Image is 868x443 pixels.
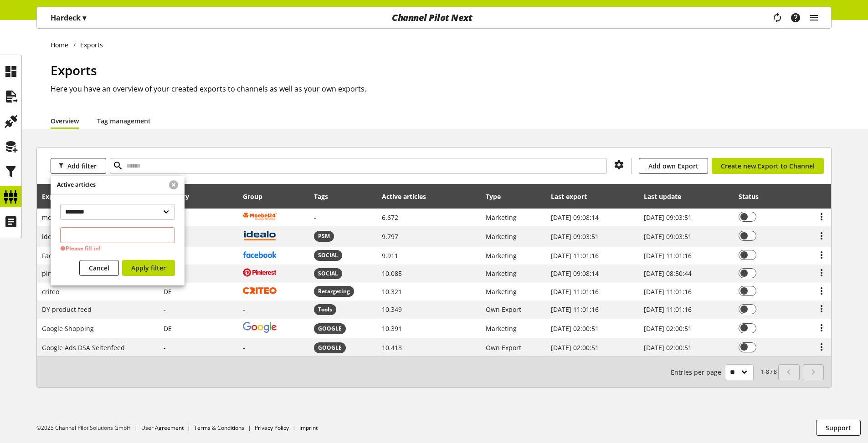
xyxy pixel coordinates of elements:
span: - [164,305,166,314]
span: SOCIAL [314,268,342,279]
span: [DATE] 02:00:51 [644,343,692,352]
div: Group [243,192,272,201]
span: Retargeting [314,286,354,297]
span: [DATE] 11:01:16 [644,287,692,296]
span: [DATE] 09:08:14 [551,269,599,278]
span: Marketing [486,251,517,260]
span: [DATE] 11:01:16 [644,251,692,260]
span: [DATE] 11:01:16 [551,251,599,260]
span: Cancel [89,263,109,273]
span: Apply filter [131,263,166,273]
span: SOCIAL [318,270,338,278]
span: Marketing [486,324,517,333]
span: [DATE] 09:03:51 [551,232,599,241]
span: SOCIAL [318,251,338,260]
span: Germany [164,324,172,333]
span: 10.085 [382,269,402,278]
button: Support [816,420,861,436]
span: Marketing [486,232,517,241]
span: 10.321 [382,287,402,296]
a: Terms & Conditions [194,424,244,432]
span: 6.672 [382,213,398,222]
a: Tag management [97,116,151,126]
span: Support [826,423,851,433]
span: idealo [42,232,61,241]
div: Last update [644,192,690,201]
a: Privacy Policy [255,424,289,432]
span: 9.911 [382,251,398,260]
a: Overview [51,116,79,126]
span: 10.391 [382,324,402,333]
span: Tools [318,306,332,314]
a: User Agreement [141,424,184,432]
span: [DATE] 02:00:51 [644,324,692,333]
button: Apply filter [122,260,175,276]
span: ▾ [82,13,86,23]
p: Please fill in! [60,244,175,253]
span: criteo [42,287,59,296]
span: 10.418 [382,343,402,352]
h2: Here you have an overview of your created exports to channels as well as your own exports. [51,83,832,94]
span: Add own Export [648,161,699,171]
span: Marketing [486,269,517,278]
img: google [243,322,277,333]
span: PSM [314,231,334,242]
span: Own Export [486,343,521,352]
span: Entries per page [671,367,725,377]
nav: main navigation [36,7,832,29]
span: Facebook [42,251,70,260]
span: [DATE] 02:00:51 [551,343,599,352]
span: Marketing [486,287,517,296]
span: Tools [314,304,336,315]
img: criteo [243,287,277,294]
span: Germany [164,287,172,296]
span: Google Shopping [42,324,94,333]
span: [DATE] 11:01:16 [551,305,599,314]
a: Home [51,40,73,50]
small: 1-8 / 8 [671,364,777,380]
span: SOCIAL [314,250,342,261]
div: Type [486,192,510,201]
img: moebel24 [243,213,277,220]
button: Add filter [51,158,106,174]
span: - [164,343,166,352]
span: PSM [318,232,330,240]
span: [DATE] 11:01:16 [551,287,599,296]
span: [DATE] 08:50:44 [644,269,692,278]
div: Tags [314,192,328,201]
img: pinterest [243,268,277,276]
span: GOOGLE [314,323,346,334]
span: moebel24 [42,213,72,222]
a: Add own Export [639,158,708,174]
div: Active articles [51,176,163,194]
a: Create new Export to Channel [712,158,824,174]
a: Imprint [299,424,318,432]
span: Retargeting [318,287,350,295]
span: Own Export [486,305,521,314]
span: Google Ads DSA Seitenfeed [42,343,125,352]
p: Hardeck [51,12,86,23]
span: DY product feed [42,305,92,314]
span: [DATE] 09:03:51 [644,232,692,241]
div: Status [739,192,768,201]
span: GOOGLE [314,342,346,353]
span: Marketing [486,213,517,222]
span: [DATE] 02:00:51 [551,324,599,333]
span: GOOGLE [318,325,342,333]
span: 9.797 [382,232,398,241]
div: Export Name [42,192,92,201]
span: [DATE] 09:08:14 [551,213,599,222]
li: ©2025 Channel Pilot Solutions GmbH [36,424,141,432]
span: [DATE] 09:03:51 [644,213,692,222]
span: - [314,213,316,222]
div: Active articles [382,192,435,201]
span: 10.349 [382,305,402,314]
span: Exports [51,61,97,79]
div: Last export [551,192,596,201]
span: GOOGLE [318,344,342,352]
button: Cancel [79,260,119,276]
span: pinterest [42,269,70,278]
img: idealo [243,230,277,241]
img: facebook [243,251,277,258]
span: [DATE] 11:01:16 [644,305,692,314]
